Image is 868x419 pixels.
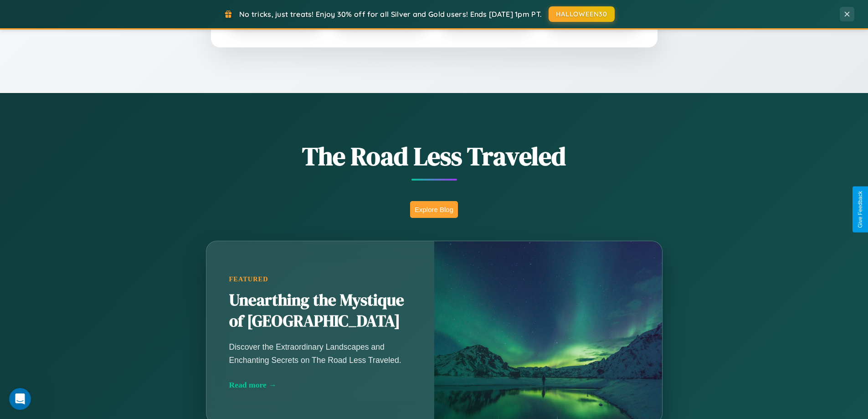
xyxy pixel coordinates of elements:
h2: Unearthing the Mystique of [GEOGRAPHIC_DATA] [229,290,411,332]
p: Discover the Extraordinary Landscapes and Enchanting Secrets on The Road Less Traveled. [229,341,411,366]
span: No tricks, just treats! Enjoy 30% off for all Silver and Gold users! Ends [DATE] 1pm PT. [239,10,542,19]
div: Give Feedback [857,191,863,228]
iframe: Intercom live chat [9,388,31,410]
div: Featured [229,275,411,283]
div: Read more → [229,380,411,390]
button: HALLOWEEN30 [549,6,615,22]
button: Explore Blog [410,201,458,218]
h1: The Road Less Traveled [161,139,708,174]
